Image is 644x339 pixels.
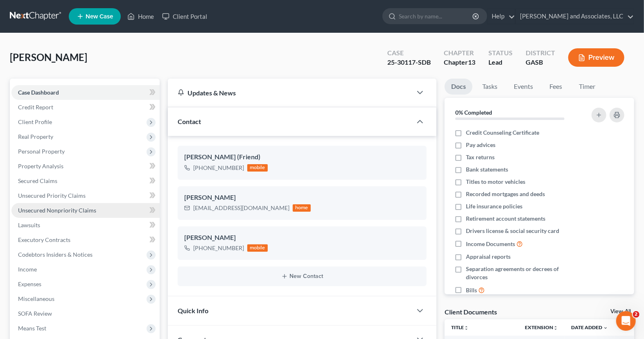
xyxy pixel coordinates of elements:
div: Lead [488,58,513,67]
span: 13 [468,58,475,66]
div: Updates & News [178,88,402,97]
div: [PERSON_NAME] [184,193,420,203]
a: Docs [445,79,472,95]
a: Client Portal [158,9,211,24]
a: Unsecured Nonpriority Claims [11,203,160,218]
span: Secured Claims [18,177,57,184]
div: [PHONE_NUMBER] [193,164,244,172]
a: Date Added expand_more [571,324,608,330]
span: Client Profile [18,118,52,125]
a: Home [123,9,158,24]
span: Personal Property [18,148,65,155]
span: Means Test [18,325,46,332]
button: New Contact [184,273,420,280]
a: Events [507,79,540,95]
a: Help [488,9,515,24]
span: Unsecured Priority Claims [18,192,86,199]
span: Drivers license & social security card [466,227,559,235]
span: Tax returns [466,153,495,161]
span: Retirement account statements [466,215,545,223]
button: Preview [568,48,624,67]
iframe: Intercom live chat [616,311,636,331]
span: Life insurance policies [466,202,522,210]
span: Unsecured Nonpriority Claims [18,207,96,214]
div: [EMAIL_ADDRESS][DOMAIN_NAME] [193,204,289,212]
div: Chapter [444,48,475,58]
span: SOFA Review [18,310,52,317]
span: Property Analysis [18,163,63,169]
span: Bills [466,286,477,294]
span: Separation agreements or decrees of divorces [466,265,580,281]
a: Property Analysis [11,159,160,174]
i: unfold_more [553,325,558,330]
div: [PERSON_NAME] [184,233,420,243]
span: Credit Report [18,104,53,111]
span: Appraisal reports [466,253,511,261]
i: expand_more [603,325,608,330]
div: Chapter [444,58,475,67]
div: Status [488,48,513,58]
div: [PERSON_NAME] (Friend) [184,152,420,162]
span: Bank statements [466,165,508,174]
span: Recorded mortgages and deeds [466,190,545,198]
a: Lawsuits [11,218,160,233]
span: Expenses [18,280,41,287]
a: Secured Claims [11,174,160,188]
a: Executory Contracts [11,233,160,247]
span: Credit Counseling Certificate [466,129,539,137]
div: Client Documents [445,307,497,316]
span: Pay advices [466,141,495,149]
span: Income Documents [466,240,515,248]
div: mobile [247,244,268,252]
a: Timer [572,79,602,95]
span: Case Dashboard [18,89,59,96]
div: Case [387,48,431,58]
a: View All [610,309,631,314]
a: Fees [543,79,569,95]
div: home [293,204,311,212]
span: Codebtors Insiders & Notices [18,251,93,258]
a: [PERSON_NAME] and Associates, LLC [516,9,634,24]
span: New Case [86,14,113,20]
span: Real Property [18,133,53,140]
a: Case Dashboard [11,85,160,100]
strong: 0% Completed [455,109,492,116]
a: Titleunfold_more [451,324,469,330]
span: 2 [633,311,639,318]
span: Lawsuits [18,221,40,228]
a: Unsecured Priority Claims [11,188,160,203]
div: [PHONE_NUMBER] [193,244,244,252]
div: District [526,48,555,58]
span: Titles to motor vehicles [466,178,525,186]
input: Search by name... [399,9,474,24]
span: Income [18,266,37,273]
div: mobile [247,164,268,172]
span: [PERSON_NAME] [10,51,87,63]
a: Credit Report [11,100,160,115]
span: Miscellaneous [18,295,54,302]
a: Tasks [476,79,504,95]
a: SOFA Review [11,306,160,321]
a: Extensionunfold_more [525,324,558,330]
span: Quick Info [178,307,208,314]
div: GASB [526,58,555,67]
span: Contact [178,118,201,125]
div: 25-30117-SDB [387,58,431,67]
i: unfold_more [464,325,469,330]
span: Executory Contracts [18,236,70,243]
